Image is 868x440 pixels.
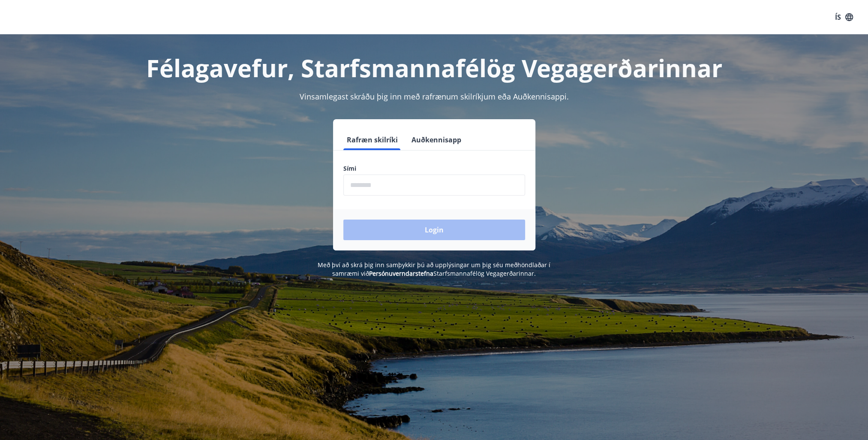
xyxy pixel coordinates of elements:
[318,261,550,277] span: Með því að skrá þig inn samþykkir þú að upplýsingar um þig séu meðhöndlaðar í samræmi við Starfsm...
[136,51,733,84] h1: Félagavefur, Starfsmannafélög Vegagerðarinnar
[830,9,858,25] button: ÍS
[343,130,401,150] button: Rafræn skilríki
[408,130,465,150] button: Auðkennisapp
[343,164,525,173] label: Sími
[369,269,433,277] a: Persónuverndarstefna
[300,91,569,102] span: Vinsamlegast skráðu þig inn með rafrænum skilríkjum eða Auðkennisappi.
